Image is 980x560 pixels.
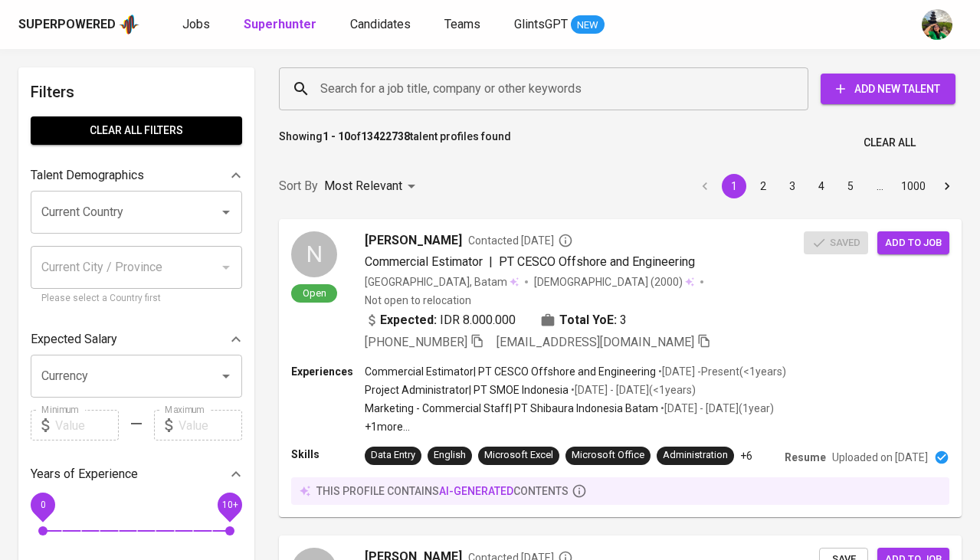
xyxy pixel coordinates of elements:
b: Total YoE: [559,311,617,329]
div: Microsoft Excel [484,448,553,463]
a: Teams [444,15,483,34]
span: Jobs [182,17,210,31]
p: • [DATE] - Present ( <1 years ) [656,364,786,379]
p: Most Relevant [324,177,402,195]
span: [PHONE_NUMBER] [365,335,467,349]
b: Expected: [380,311,437,329]
button: Add New Talent [821,74,955,104]
p: Uploaded on [DATE] [832,450,928,465]
span: Teams [444,17,480,31]
svg: By Batam recruiter [558,233,573,248]
span: [PERSON_NAME] [365,231,462,250]
a: Candidates [350,15,414,34]
b: Superhunter [244,17,316,31]
input: Value [55,410,119,440]
a: GlintsGPT NEW [514,15,605,34]
p: Talent Demographics [31,166,144,185]
p: Showing of talent profiles found [279,129,511,157]
button: Clear All filters [31,116,242,145]
div: (2000) [534,274,694,290]
div: [GEOGRAPHIC_DATA], Batam [365,274,519,290]
div: English [434,448,466,463]
div: Data Entry [371,448,415,463]
div: Talent Demographics [31,160,242,191]
div: Superpowered [18,16,116,34]
p: Marketing - Commercial Staff | PT Shibaura Indonesia Batam [365,401,658,416]
p: Resume [785,450,826,465]
div: Expected Salary [31,324,242,355]
button: page 1 [722,174,746,198]
img: app logo [119,13,139,36]
div: Administration [663,448,728,463]
button: Open [215,365,237,387]
a: NOpen[PERSON_NAME]Contacted [DATE]Commercial Estimator|PT CESCO Offshore and Engineering[GEOGRAPH... [279,219,962,517]
span: [DEMOGRAPHIC_DATA] [534,274,651,290]
div: Most Relevant [324,172,421,201]
nav: pagination navigation [690,174,962,198]
p: +6 [740,448,752,463]
p: • [DATE] - [DATE] ( <1 years ) [569,382,696,398]
h6: Filters [31,80,242,104]
a: Jobs [182,15,213,34]
span: Add to job [885,234,942,252]
span: PT CESCO Offshore and Engineering [499,254,695,269]
span: Candidates [350,17,411,31]
span: AI-generated [439,485,513,497]
div: Microsoft Office [572,448,644,463]
div: … [867,178,892,194]
span: Add New Talent [833,80,943,99]
p: • [DATE] - [DATE] ( 1 year ) [658,401,774,416]
p: Experiences [291,364,365,379]
p: this profile contains contents [316,483,569,499]
span: 10+ [221,499,238,510]
button: Clear All [857,129,922,157]
a: Superpoweredapp logo [18,13,139,36]
b: 13422738 [361,130,410,142]
span: NEW [571,18,605,33]
span: Contacted [DATE] [468,233,573,248]
span: [EMAIL_ADDRESS][DOMAIN_NAME] [497,335,694,349]
input: Value [179,410,242,440]
span: 0 [40,499,45,510]
p: Please select a Country first [41,291,231,306]
p: Not open to relocation [365,293,471,308]
img: eva@glints.com [922,9,952,40]
div: IDR 8.000.000 [365,311,516,329]
div: Years of Experience [31,459,242,490]
button: Go to page 4 [809,174,834,198]
button: Add to job [877,231,949,255]
p: Skills [291,447,365,462]
span: 3 [620,311,627,329]
span: Clear All [864,133,916,152]
button: Go to page 1000 [896,174,930,198]
button: Go to next page [935,174,959,198]
div: N [291,231,337,277]
p: Sort By [279,177,318,195]
span: | [489,253,493,271]
button: Go to page 2 [751,174,775,198]
span: GlintsGPT [514,17,568,31]
a: Superhunter [244,15,320,34]
p: Commercial Estimator | PT CESCO Offshore and Engineering [365,364,656,379]
b: 1 - 10 [323,130,350,142]
span: Open [297,287,333,300]
span: Commercial Estimator [365,254,483,269]
p: +1 more ... [365,419,786,434]
p: Expected Salary [31,330,117,349]
button: Go to page 3 [780,174,805,198]
p: Project Administrator | PT SMOE Indonesia [365,382,569,398]
button: Open [215,201,237,223]
button: Go to page 5 [838,174,863,198]
span: Clear All filters [43,121,230,140]
p: Years of Experience [31,465,138,483]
